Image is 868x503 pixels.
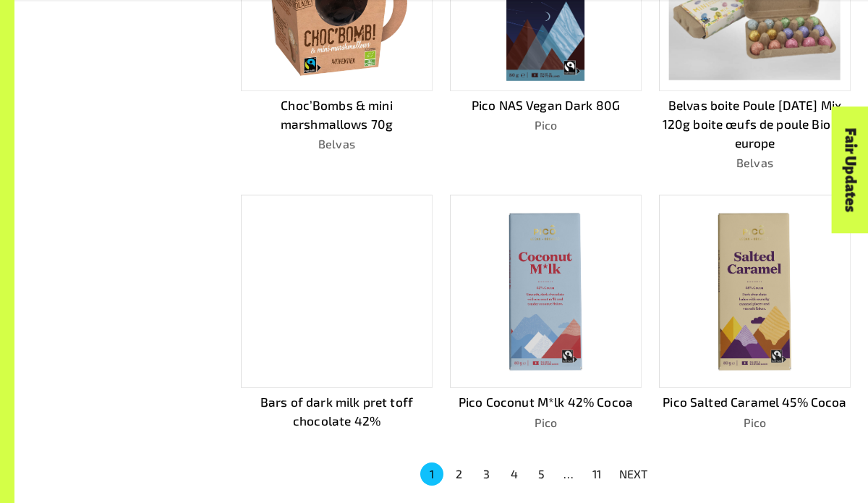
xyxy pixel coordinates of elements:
button: Go to page 5 [530,462,553,486]
p: Belvas boite Poule [DATE] Mix 120g boite œufs de poule Bio FT europe [659,96,851,153]
button: Go to page 4 [503,462,526,486]
p: Pico [450,117,642,134]
button: Go to page 11 [585,462,608,486]
a: Bars of dark milk pret toff chocolate 42% [241,195,433,432]
p: Choc’Bombs & mini marshmallows 70g [241,96,433,134]
button: NEXT [610,461,657,487]
p: Pico [450,414,642,431]
button: page 1 [420,462,443,486]
p: Pico Salted Caramel 45% Cocoa [659,393,851,412]
p: Belvas [241,135,433,153]
p: NEXT [619,465,648,483]
p: Pico [659,414,851,431]
a: Pico Coconut M*lk 42% CocoaPico [450,195,642,432]
button: Go to page 3 [475,462,498,486]
p: Pico Coconut M*lk 42% Cocoa [450,393,642,412]
p: Belvas [659,154,851,172]
p: Bars of dark milk pret toff chocolate 42% [241,393,433,431]
div: … [558,465,581,483]
button: Go to page 2 [448,462,471,486]
nav: pagination navigation [418,461,657,487]
a: Pico Salted Caramel 45% CocoaPico [659,195,851,432]
p: Pico NAS Vegan Dark 80G [450,96,642,115]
